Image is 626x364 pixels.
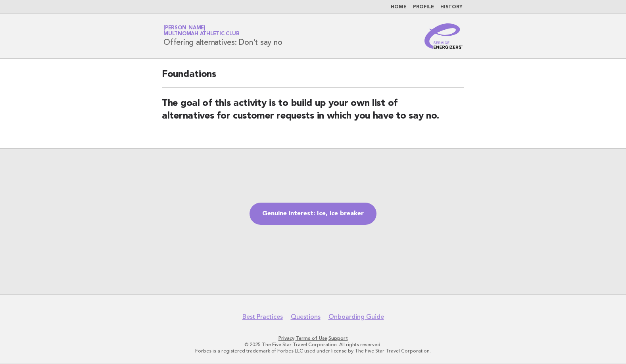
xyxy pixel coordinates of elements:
h1: Offering alternatives: Don't say no [163,26,282,46]
h2: The goal of this activity is to build up your own list of alternatives for customer requests in w... [162,97,464,129]
h2: Foundations [162,68,464,88]
a: Home [391,5,407,10]
a: Onboarding Guide [328,313,384,321]
a: Questions [291,313,321,321]
a: Profile [413,5,434,10]
p: © 2025 The Five Star Travel Corporation. All rights reserved. [70,341,556,348]
img: Service Energizers [424,23,463,49]
a: Best Practices [242,313,283,321]
a: Privacy [278,335,294,341]
span: Multnomah Athletic Club [163,32,239,37]
a: Genuine interest: Ice, ice breaker [250,203,376,225]
a: History [440,5,463,10]
a: [PERSON_NAME]Multnomah Athletic Club [163,25,239,36]
p: Forbes is a registered trademark of Forbes LLC used under license by The Five Star Travel Corpora... [70,348,556,354]
a: Support [328,335,348,341]
a: Terms of Use [296,335,327,341]
p: · · [70,335,556,341]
